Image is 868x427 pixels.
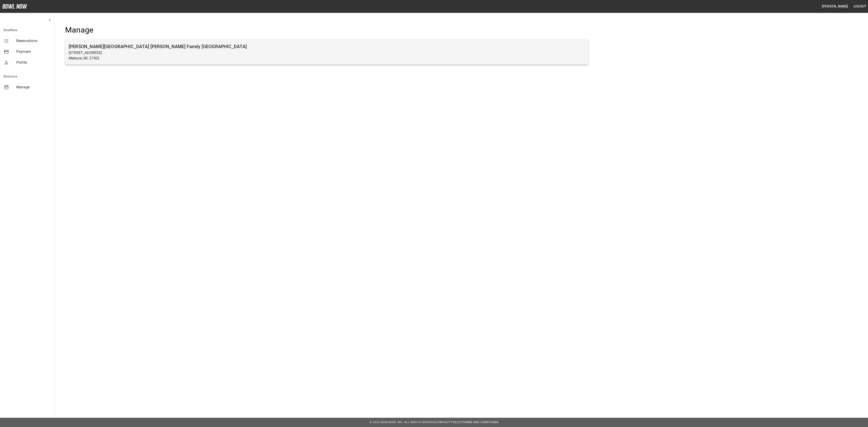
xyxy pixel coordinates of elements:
[438,421,462,424] a: Privacy Policy
[65,25,588,35] h4: Manage
[370,421,438,424] span: © 2022 BowlNow, Inc. All Rights Reserved.
[16,60,51,65] span: Profile
[16,38,51,44] span: Reservations
[69,50,585,56] p: [STREET_ADDRESS]
[462,421,498,424] a: Terms and Conditions
[852,2,868,11] button: Logout
[820,2,850,11] button: [PERSON_NAME]
[16,84,51,90] span: Manage
[69,43,585,50] h6: [PERSON_NAME][GEOGRAPHIC_DATA] [PERSON_NAME] Family [GEOGRAPHIC_DATA]
[16,49,51,54] span: Payment
[69,56,585,61] p: Mebane, NC 27302
[2,4,27,9] img: logo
